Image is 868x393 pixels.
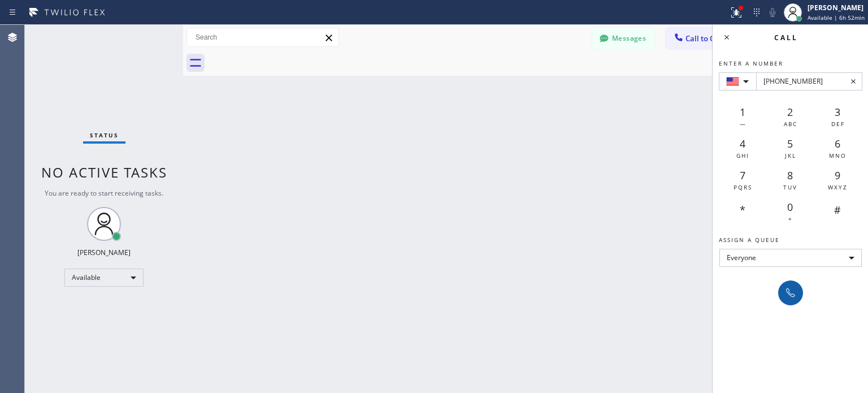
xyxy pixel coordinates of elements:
span: Call [774,33,798,42]
span: No active tasks [41,163,167,182]
span: 2 [787,105,793,119]
span: + [788,215,793,223]
span: JKL [785,152,796,159]
span: Available | 6h 52min [808,14,865,21]
span: 9 [835,169,840,182]
span: 0 [787,200,793,214]
span: PQRS [734,183,752,191]
span: Assign a queue [719,236,780,244]
span: GHI [736,152,749,159]
span: # [834,203,841,217]
span: 3 [835,105,840,119]
button: Mute [765,5,780,20]
div: [PERSON_NAME] [808,3,865,12]
span: Status [90,131,119,139]
div: Everyone [719,249,862,267]
span: 1 [740,105,745,119]
button: Messages [592,28,654,49]
span: 6 [835,137,840,150]
span: You are ready to start receiving tasks. [45,188,163,198]
input: Search [187,28,338,46]
span: Enter a number [719,59,783,67]
span: 5 [787,137,793,150]
span: 7 [740,169,745,182]
button: Call to Customer [666,28,752,49]
span: MNO [829,152,847,159]
span: Call to Customer [685,33,745,44]
span: 8 [787,169,793,182]
div: [PERSON_NAME] [77,248,131,257]
div: Available [64,269,144,287]
span: ABC [784,120,797,128]
span: WXYZ [828,183,848,191]
span: 4 [740,137,745,150]
span: TUV [783,183,797,191]
span: DEF [831,120,845,128]
span: — [740,120,747,128]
